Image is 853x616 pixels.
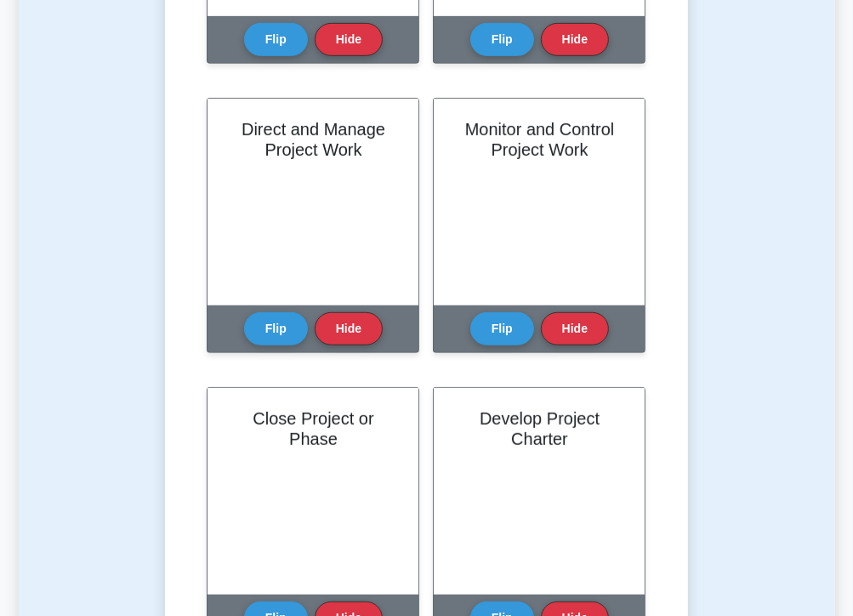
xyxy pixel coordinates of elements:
h2: Close Project or Phase [228,408,398,449]
button: Hide [541,312,609,345]
button: Hide [541,23,609,56]
button: Flip [244,23,308,56]
h2: Direct and Manage Project Work [228,119,398,160]
button: Flip [244,312,308,345]
button: Hide [315,23,383,56]
button: Hide [315,312,383,345]
button: Flip [470,23,534,56]
button: Flip [470,312,534,345]
h2: Develop Project Charter [454,408,624,449]
h2: Monitor and Control Project Work [454,119,624,160]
